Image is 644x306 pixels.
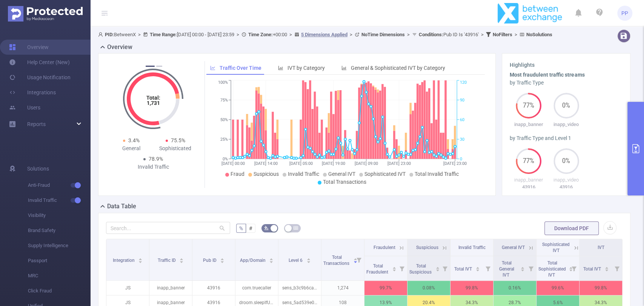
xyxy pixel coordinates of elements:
[510,72,584,78] b: Most fraudulent traffic streams
[458,245,486,250] span: Invalid Traffic
[322,161,345,166] tspan: [DATE] 19:00
[107,43,132,52] h2: Overview
[536,281,579,295] p: 99.6%
[288,171,319,177] span: Invalid Traffic
[131,163,175,171] div: Invalid Traffic
[278,281,321,295] p: sens_b3c9b6ca-e36d-4c99-9983-a3d59a00724w
[158,258,177,263] span: Traffic ID
[28,283,91,298] span: Click Fraud
[106,281,149,295] p: JS
[180,260,184,262] i: icon: caret-down
[147,100,160,106] tspan: 1,731
[605,266,609,268] i: icon: caret-up
[234,32,241,37] span: >
[264,226,269,230] i: icon: bg-colors
[146,66,155,67] button: 1
[323,255,350,266] span: Total Transactions
[323,179,366,185] span: Total Transactions
[27,161,49,176] span: Solutions
[483,256,493,280] i: Filter menu
[416,245,438,250] span: Suspicious
[579,281,622,295] p: 99.8%
[98,32,105,37] i: icon: user
[397,256,407,280] i: Filter menu
[460,80,467,85] tspan: 120
[538,260,566,278] span: Total Sophisticated IVT
[443,161,467,166] tspan: [DATE] 23:00
[351,65,445,71] span: General & Sophisticated IVT by Category
[28,253,91,268] span: Passport
[354,239,364,280] i: Filter menu
[180,257,184,259] i: icon: caret-up
[192,281,235,295] p: 43916
[355,161,378,166] tspan: [DATE] 09:00
[105,32,114,37] b: PID:
[210,65,215,71] i: icon: line-chart
[107,202,136,211] h2: Data Table
[254,161,278,166] tspan: [DATE] 14:00
[526,32,552,37] b: No Solutions
[553,103,579,109] span: 0%
[392,266,396,268] i: icon: caret-up
[542,242,570,253] span: Sophisticated IVT
[460,98,464,103] tspan: 90
[9,55,70,70] a: Help Center (New)
[450,281,493,295] p: 99.8%
[220,98,228,103] tspan: 75%
[435,266,440,268] i: icon: caret-up
[220,117,228,122] tspan: 50%
[405,32,412,37] span: >
[553,158,579,164] span: 0%
[109,145,153,152] div: General
[220,137,228,142] tspan: 25%
[510,121,547,128] p: inapp_banner
[9,40,49,55] a: Overview
[387,161,411,166] tspan: [DATE] 23:00
[156,66,162,67] button: 2
[604,266,609,270] div: Sort
[510,183,547,191] p: 43916
[361,32,405,37] b: No Time Dimensions
[220,257,224,259] i: icon: caret-up
[248,32,273,37] b: Time Zone:
[598,245,604,250] span: IVT
[289,161,313,166] tspan: [DATE] 05:00
[510,134,622,142] div: by Traffic Type and Level 1
[476,266,480,268] i: icon: caret-up
[547,176,585,184] p: inapp_video
[521,266,525,268] i: icon: caret-up
[28,193,91,208] span: Invalid Traffic
[479,32,486,37] span: >
[583,266,602,272] span: Total IVT
[218,80,228,85] tspan: 100%
[203,258,218,263] span: Pub ID
[347,32,355,37] span: >
[239,225,243,231] span: %
[364,281,407,295] p: 99.7%
[138,260,143,262] i: icon: caret-down
[353,257,358,261] div: Sort
[521,268,525,271] i: icon: caret-down
[306,260,310,262] i: icon: caret-down
[510,79,622,87] div: by Traffic Type
[171,137,185,143] span: 75.5%
[150,32,177,37] b: Time Range:
[547,121,585,128] p: inapp_video
[516,103,541,109] span: 77%
[220,257,224,261] div: Sort
[28,178,91,193] span: Anti-Fraud
[9,100,40,115] a: Users
[149,281,192,295] p: inapp_banner
[287,65,325,71] span: IVT by Category
[460,157,462,161] tspan: 0
[106,222,230,234] input: Search...
[289,258,304,263] span: Level 6
[510,61,622,69] h3: Highlights
[98,32,552,37] span: BetweenX [DATE] 00:00 - [DATE] 23:59 +00:00
[526,256,536,280] i: Filter menu
[113,258,136,263] span: Integration
[220,260,224,262] i: icon: caret-down
[612,256,622,280] i: Filter menu
[9,70,71,85] a: Usage Notification
[220,65,261,71] span: Traffic Over Time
